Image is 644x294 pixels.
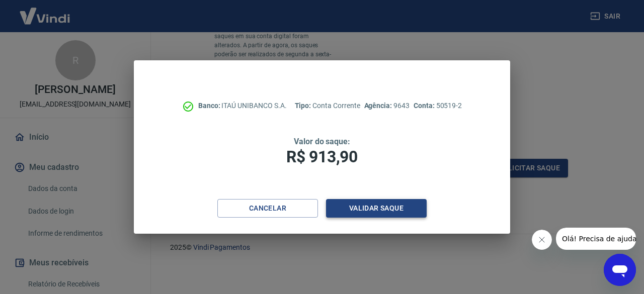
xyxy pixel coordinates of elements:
[295,101,360,111] p: Conta Corrente
[294,137,350,146] span: Valor do saque:
[364,102,394,110] span: Agência:
[532,230,552,250] iframe: Close message
[295,102,313,110] span: Tipo:
[326,199,427,218] button: Validar saque
[6,7,85,15] span: Olá! Precisa de ajuda?
[364,101,410,111] p: 9643
[217,199,318,218] button: Cancelar
[414,101,462,111] p: 50519-2
[286,147,358,166] span: R$ 913,90
[414,102,436,110] span: Conta:
[198,101,287,111] p: ITAÚ UNIBANCO S.A.
[198,102,222,110] span: Banco:
[604,254,636,286] iframe: Button to launch messaging window
[556,228,636,250] iframe: Message from company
